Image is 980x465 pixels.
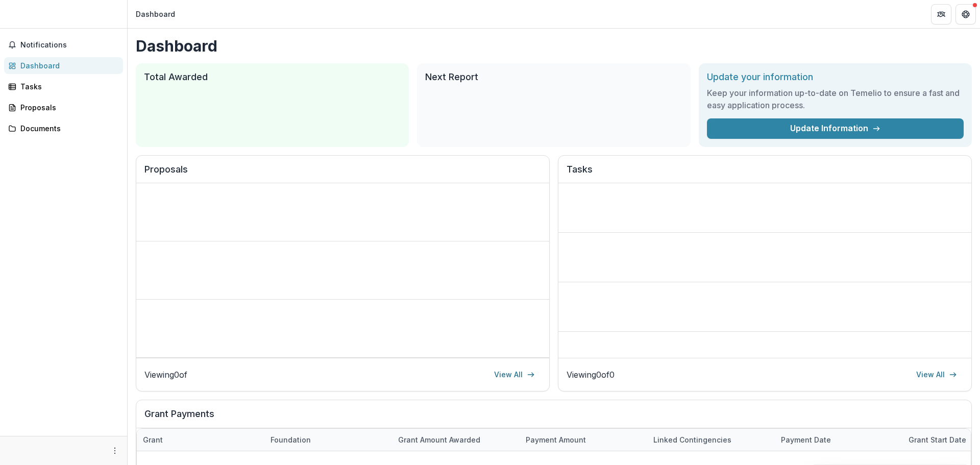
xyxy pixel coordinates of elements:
a: Proposals [4,99,123,116]
p: Viewing 0 of 0 [567,369,615,381]
button: Notifications [4,37,123,53]
h2: Update your information [707,71,964,83]
div: Dashboard [20,60,115,71]
h2: Grant Payments [144,408,963,428]
a: Update Information [707,118,964,139]
a: Documents [4,120,123,137]
button: Partners [931,4,951,25]
div: Dashboard [136,9,175,19]
div: Proposals [20,102,115,113]
div: Documents [20,123,115,134]
h2: Tasks [567,164,963,183]
a: Tasks [4,78,123,95]
p: Viewing 0 of [144,369,187,381]
h1: Dashboard [136,37,972,55]
a: View All [488,366,541,383]
h2: Proposals [144,164,541,183]
a: View All [910,366,963,383]
h3: Keep your information up-to-date on Temelio to ensure a fast and easy application process. [707,87,964,111]
button: More [109,445,121,457]
button: Get Help [955,4,976,25]
nav: breadcrumb [132,7,179,21]
div: Tasks [20,81,115,92]
h2: Total Awarded [144,71,401,83]
span: Notifications [20,41,119,50]
a: Dashboard [4,57,123,74]
h2: Next Report [425,71,682,83]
